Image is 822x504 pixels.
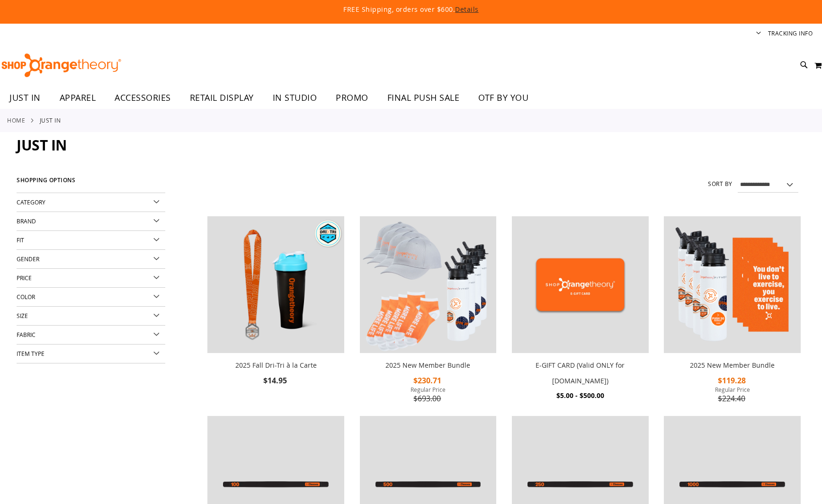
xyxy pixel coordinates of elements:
[413,393,442,404] span: $693.00
[190,87,254,108] span: RETAIL DISPLAY
[17,236,24,244] span: Fit
[115,87,171,108] span: ACCESSORIES
[17,135,67,155] span: JUST IN
[17,231,165,250] div: Fit
[207,216,344,355] a: 2025 Fall Dri-Tri à la Carte
[708,180,733,188] label: Sort By
[756,29,761,38] button: Account menu
[664,216,801,355] a: 2025 New Member Bundle
[17,288,165,307] div: Color
[180,87,263,109] a: RETAIL DISPLAY
[207,216,344,353] img: 2025 Fall Dri-Tri à la Carte
[659,212,805,429] div: product
[60,87,96,108] span: APPAREL
[105,87,180,109] a: ACCESSORIES
[17,212,165,231] div: Brand
[355,212,501,429] div: product
[507,212,653,425] div: product
[455,5,479,14] a: Details
[664,216,801,353] img: 2025 New Member Bundle
[17,269,165,288] div: Price
[768,29,813,37] a: Tracking Info
[7,116,25,124] a: Home
[17,293,35,301] span: Color
[378,87,469,109] a: FINAL PUSH SALE
[17,250,165,269] div: Gender
[263,375,288,386] span: $14.95
[9,87,41,108] span: JUST IN
[17,217,36,225] span: Brand
[17,274,32,282] span: Price
[235,361,317,370] a: 2025 Fall Dri-Tri à la Carte
[326,87,378,109] a: PROMO
[17,331,36,338] span: Fabric
[413,375,443,386] span: $230.71
[203,212,349,411] div: product
[664,386,801,393] span: Regular Price
[556,391,604,400] span: $5.00 - $500.00
[17,198,45,206] span: Category
[263,87,327,109] a: IN STUDIO
[536,361,625,385] a: E-GIFT CARD (Valid ONLY for [DOMAIN_NAME])
[336,87,368,108] span: PROMO
[273,87,317,108] span: IN STUDIO
[17,173,165,193] strong: Shopping Options
[478,87,528,108] span: OTF BY YOU
[17,312,28,319] span: Size
[385,361,470,370] a: 2025 New Member Bundle
[360,216,497,353] img: 2025 New Member Bundle
[690,361,775,370] a: 2025 New Member Bundle
[127,5,695,14] p: FREE Shipping, orders over $600.
[40,116,61,124] strong: JUST IN
[469,87,538,109] a: OTF BY YOU
[17,326,165,345] div: Fabric
[17,255,39,263] span: Gender
[387,87,460,108] span: FINAL PUSH SALE
[512,216,649,355] a: E-GIFT CARD (Valid ONLY for ShopOrangetheory.com)
[360,386,497,393] span: Regular Price
[512,216,649,353] img: E-GIFT CARD (Valid ONLY for ShopOrangetheory.com)
[17,307,165,326] div: Size
[360,216,497,355] a: 2025 New Member Bundle
[50,87,106,109] a: APPAREL
[17,193,165,212] div: Category
[718,375,747,386] span: $119.28
[17,350,45,357] span: Item Type
[718,393,747,404] span: $224.40
[17,345,165,363] div: Item Type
